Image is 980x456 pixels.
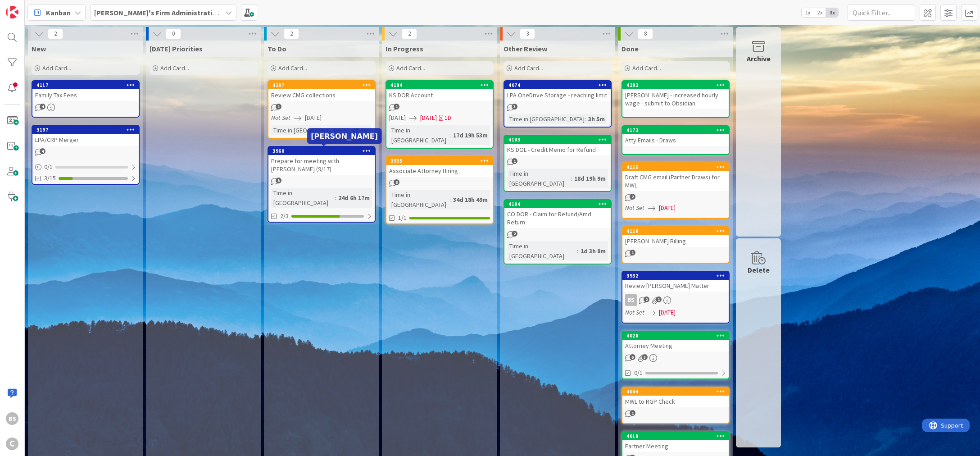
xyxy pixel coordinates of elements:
span: [DATE] [420,113,437,123]
div: 4150[PERSON_NAME] Billing [622,227,729,247]
div: BS [6,412,18,425]
div: 4203 [626,82,729,88]
div: BS [625,294,637,306]
input: Quick Filter... [848,5,915,21]
span: 5 [276,178,281,183]
div: 4074 [504,81,611,89]
a: 3935Associate Attorney HiringTime in [GEOGRAPHIC_DATA]:34d 18h 49m1/1 [386,156,494,224]
div: 4103KS DOL - Credit Memo for Refund [504,136,611,155]
img: Visit kanbanzone.com [6,6,18,18]
div: 4207Review CMG collections [268,81,375,101]
span: 3x [826,8,838,17]
div: KS DOL - Credit Memo for Refund [504,144,611,155]
div: 4044 [622,388,729,396]
div: 4155 [626,164,729,170]
div: 3197 [32,126,139,134]
div: Prepare for meeting with [PERSON_NAME] (9/17) [268,155,375,175]
div: 4044MWL to RGP Check [622,388,729,407]
div: 3935 [386,157,493,165]
span: 0 [166,28,181,39]
i: Not Set [271,114,290,122]
span: 0 / 1 [44,162,53,172]
b: [PERSON_NAME]'s Firm Administration Board [94,8,242,17]
div: CO DOR - Claim for Refund/Amd Return [504,208,611,228]
div: 4074 [508,82,611,88]
div: Attorney Meeting [622,340,729,351]
span: 1 [512,158,517,164]
span: 4 [40,148,45,154]
a: 3960Prepare for meeting with [PERSON_NAME] (9/17)Time in [GEOGRAPHIC_DATA]:24d 6h 17m2/3 [268,146,376,223]
span: : [335,193,336,203]
a: 4150[PERSON_NAME] Billing [622,226,730,264]
span: New [32,44,46,53]
div: 4150 [626,228,729,234]
span: Support [19,1,41,12]
div: 18d 19h 9m [572,173,608,183]
span: 3 [512,104,517,109]
div: 0/1 [32,161,139,173]
div: 4074LPA OneDrive Storage - reaching limit [504,81,611,101]
a: 3197LPA/CRP Merger0/13/15 [32,125,140,185]
div: 3960 [272,148,375,154]
span: Add Card... [278,64,307,72]
a: 4194CO DOR - Claim for Refund/Amd ReturnTime in [GEOGRAPHIC_DATA]:1d 3h 8m [504,199,612,264]
div: 3932Review [PERSON_NAME] Matter [622,272,729,292]
a: 4207Review CMG collectionsNot Set[DATE]Time in [GEOGRAPHIC_DATA]:3h 7m [268,80,376,139]
div: Time in [GEOGRAPHIC_DATA] [507,241,577,261]
div: Family Tax Fees [32,89,139,101]
span: 1 [656,296,662,302]
div: 3197 [36,127,139,133]
div: 3935 [390,158,493,164]
div: [PERSON_NAME] Billing [622,235,729,247]
div: Associate Attorney Hiring [386,165,493,177]
a: 3932Review [PERSON_NAME] MatterBSNot Set[DATE] [622,271,730,324]
div: 4019 [622,432,729,440]
span: Add Card... [42,64,71,72]
div: 3932 [626,273,729,279]
span: To Do [268,44,286,53]
span: : [571,173,572,183]
div: 4117 [32,81,139,89]
span: 1x [802,8,814,17]
div: Review CMG collections [268,89,375,101]
div: 4103 [504,136,611,144]
span: Today's Priorities [150,44,203,53]
div: 4103 [508,137,611,143]
div: Delete [748,264,770,275]
div: 4203 [622,81,729,89]
div: 4173Atty Emails - Draws [622,126,729,146]
span: 0/1 [634,368,643,378]
div: 4155 [622,163,729,171]
a: 4117Family Tax Fees [32,80,140,118]
div: 4019Partner Meeting [622,432,729,452]
div: 4020Attorney Meeting [622,332,729,351]
span: 1/1 [398,213,407,223]
div: LPA/CRP Merger [32,134,139,146]
a: 4155Draft CMG email (Partner Draws) for MWLNot Set[DATE] [622,162,730,219]
span: [DATE] [659,203,676,213]
div: 4203[PERSON_NAME] - increased hourly wage - submit to Obsidian [622,81,729,109]
a: 4074LPA OneDrive Storage - reaching limitTime in [GEOGRAPHIC_DATA]:3h 5m [504,80,612,128]
div: 34d 18h 49m [451,195,490,205]
div: 4173 [626,127,729,133]
div: Time in [GEOGRAPHIC_DATA] [271,188,335,208]
span: 3 [520,28,535,39]
span: 8 [638,28,653,39]
span: Add Card... [514,64,543,72]
span: 1 [276,104,281,109]
div: 3960Prepare for meeting with [PERSON_NAME] (9/17) [268,147,375,175]
span: : [449,195,451,205]
span: Add Card... [396,64,425,72]
div: 4194 [508,201,611,207]
div: 17d 19h 53m [451,130,490,140]
div: Atty Emails - Draws [622,134,729,146]
span: 2 [644,296,649,302]
div: 4020 [626,333,729,339]
span: [DATE] [389,113,406,123]
div: Time in [GEOGRAPHIC_DATA] [507,114,585,124]
span: : [585,114,586,124]
span: Add Card... [632,64,661,72]
div: 1d 3h 8m [578,246,608,256]
i: Not Set [625,204,644,212]
span: 2 [48,28,63,39]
